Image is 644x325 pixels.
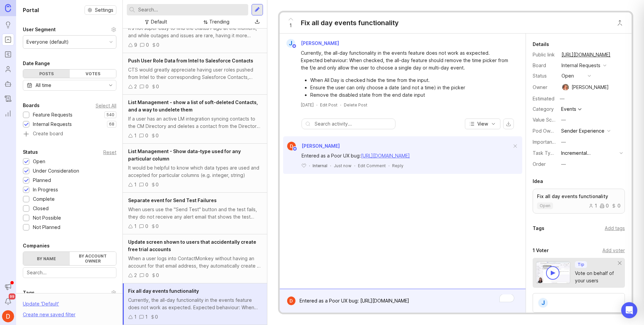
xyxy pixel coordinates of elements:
[621,302,637,318] div: Open Intercom Messenger
[283,142,340,150] a: Daniel G[PERSON_NAME]
[340,102,341,108] div: ·
[330,163,331,169] div: ·
[134,83,137,90] div: 2
[33,195,55,203] div: Complete
[533,105,556,113] div: Category
[533,51,556,58] div: Public link
[291,44,297,49] img: member badge
[128,115,262,130] div: If a user has an active LM integration syncing contacts to the CM Directory and deletes a contact...
[123,234,267,283] a: Update screen shown to users that accidentally create free trial accountsWhen a user logs into Co...
[282,39,344,48] a: J[PERSON_NAME]
[301,49,512,72] div: Currently, the all-day functionality in the events feature does not work as expected. Expected be...
[334,163,352,169] span: Just now
[36,82,51,89] div: All time
[95,7,113,13] span: Settings
[287,142,296,150] img: Daniel G
[2,93,14,105] a: Changelog
[310,84,512,91] li: Ensure the user can only choose a date (and not a time) in the picker
[209,18,229,26] div: Trending
[103,150,116,154] div: Reset
[559,50,612,59] a: [URL][DOMAIN_NAME]
[310,77,512,84] li: When All Day is checked hide the time from the input.
[533,139,558,145] label: Importance
[138,6,246,13] input: Search...
[33,121,72,128] div: Internal Requests
[146,83,149,90] div: 0
[33,167,79,175] div: Under Consideration
[70,252,116,265] label: By account owner
[27,269,112,276] input: Search...
[344,102,367,108] div: Delete Post
[316,102,317,108] div: ·
[533,150,556,156] label: Task Type
[2,34,14,46] a: Portal
[134,313,137,321] div: 1
[128,206,262,221] div: When users use the "Send Test" button and the test fails, they do not receive any alert email tha...
[146,272,149,279] div: 0
[533,84,556,91] div: Owner
[2,19,14,31] a: Ideas
[156,83,159,90] div: 0
[533,161,546,167] label: Order
[23,131,116,137] a: Create board
[613,16,627,30] button: Close button
[23,300,59,311] div: Update ' Default '
[302,152,512,159] div: Entered as a Poor UX bug:
[533,189,625,214] a: Fix all day events functionalityopen100
[123,283,267,325] a: Fix all day events functionalityCurrently, the all-day functionality in the events feature does n...
[533,117,558,123] label: Value Scale
[533,128,567,134] label: Pod Ownership
[561,138,566,146] div: —
[558,94,567,103] div: —
[605,225,625,232] div: Add tags
[611,203,621,208] div: 0
[302,143,340,149] span: [PERSON_NAME]
[560,84,571,91] img: Bronwen W
[85,5,116,15] button: Settings
[287,296,296,305] img: Daniel G
[2,63,14,75] a: Users
[533,72,556,80] div: Status
[2,78,14,90] a: Autopilot
[533,62,556,69] div: Board
[23,6,39,14] h1: Portal
[134,132,137,139] div: 1
[123,11,267,53] a: Add a link to the Status Page in the dashboardIt's not super easy to find the Status Page at the ...
[134,223,137,230] div: 1
[70,69,116,78] div: Votes
[9,293,15,299] span: 99
[578,262,584,267] p: Tip
[315,120,392,128] input: Search activity...
[106,112,114,118] p: 540
[2,48,14,60] a: Roadmaps
[128,288,199,294] span: Fix all day events functionality
[128,25,262,39] div: It's not super easy to find the Status Page at the moment, and while outages and issues are rare,...
[145,181,148,188] div: 0
[301,102,314,108] span: [DATE]
[105,83,116,88] svg: toggle icon
[536,261,570,284] img: video-thumbnail-vote-d41b83416815613422e2ca741bf692cc.jpg
[310,91,512,99] li: Remove the disabled state from the end date input
[23,242,50,250] div: Companies
[301,40,339,46] span: [PERSON_NAME]
[533,40,549,48] div: Details
[561,62,600,69] div: Internal Requests
[533,246,549,254] div: 1 Voter
[537,193,621,200] p: Fix all day events functionality
[320,102,337,108] div: Edit Post
[145,132,148,139] div: 0
[134,181,137,188] div: 1
[465,119,500,129] button: View
[156,41,159,49] div: 0
[533,177,543,185] div: Idea
[156,223,159,230] div: 0
[145,223,148,230] div: 0
[128,239,256,252] span: Update screen shown to users that accidentally create free trial accounts
[123,53,267,95] a: Push User Role Data from Intel to Salesforce ContactsCTS would greatly appreciate having user rol...
[2,295,14,308] button: Notifications
[26,38,69,46] div: Everyone (default)
[309,163,310,169] div: ·
[23,69,70,78] div: Posts
[477,121,488,127] span: View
